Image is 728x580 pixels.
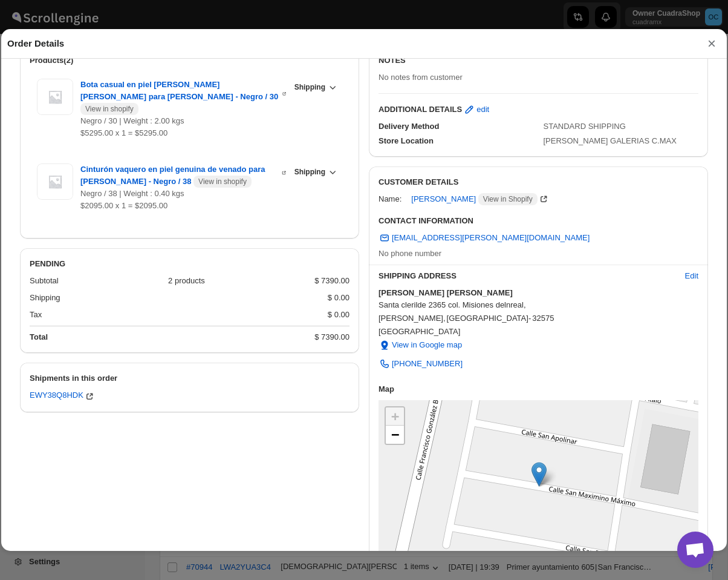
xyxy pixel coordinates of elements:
[198,177,247,186] span: View in shopify
[80,189,117,198] span: Negro / 38
[117,116,184,125] span: | Weight : 2.00 kgs
[379,270,675,282] h3: SHIPPING ADDRESS
[532,312,554,325] span: 32575
[379,288,513,297] b: [PERSON_NAME] [PERSON_NAME]
[287,79,342,96] button: Shipping
[685,270,698,282] span: Edit
[544,122,626,131] span: STANDARD SHIPPING
[392,358,463,370] span: [PHONE_NUMBER]
[294,167,325,177] span: Shipping
[392,232,590,244] span: [EMAIL_ADDRESS][PERSON_NAME][DOMAIN_NAME]
[379,326,698,338] span: [GEOGRAPHIC_DATA]
[328,309,349,321] div: $ 0.00
[80,116,117,125] span: Negro / 30
[328,292,349,304] div: $ 0.00
[411,194,549,203] a: [PERSON_NAME] View in Shopify
[379,193,401,205] div: Name:
[456,100,496,119] button: edit
[314,331,349,343] div: $ 7390.00
[287,163,342,180] button: Shipping
[30,372,349,384] h2: Shipments in this order
[386,407,404,426] a: Zoom in
[37,163,73,200] img: Item
[168,275,305,287] div: 2 products
[379,136,434,145] span: Store Location
[30,391,96,403] button: EWY38Q8HDK
[80,163,281,188] span: Cinturón vaquero en piel genuina de venado para [PERSON_NAME] - Negro / 38
[80,165,287,174] a: Cinturón vaquero en piel genuina de venado para [PERSON_NAME] - Negro / 38 View in shopify
[379,73,463,82] span: No notes from customer
[677,532,713,568] div: Open chat
[30,332,48,341] b: Total
[379,56,406,65] b: NOTES
[476,104,489,116] span: edit
[30,258,349,270] h2: PENDING
[391,427,399,442] span: −
[544,136,677,145] span: [PERSON_NAME] GALERIAS C.MAX
[379,215,698,227] h3: CONTACT INFORMATION
[483,194,533,204] span: View in Shopify
[379,299,526,311] span: Santa clerilde 2365 col. Misiones delnreal ,
[80,79,281,115] span: Bota casual en piel [PERSON_NAME] [PERSON_NAME] para [PERSON_NAME] - Negro / 30
[37,79,73,115] img: Item
[392,339,462,351] span: View in Google map
[379,122,439,131] span: Delivery Method
[531,462,547,487] img: Marker
[85,104,134,114] span: View in shopify
[80,128,167,137] span: $5295.00 x 1 = $5295.00
[391,409,399,424] span: +
[117,189,184,198] span: | Weight : 0.40 kgs
[447,312,531,325] span: [GEOGRAPHIC_DATA] -
[411,193,537,205] span: [PERSON_NAME]
[80,201,167,210] span: $2095.00 x 1 = $2095.00
[30,309,318,321] div: Tax
[678,266,706,286] button: Edit
[379,249,441,258] span: No phone number
[371,228,597,248] a: [EMAIL_ADDRESS][PERSON_NAME][DOMAIN_NAME]
[30,275,158,287] div: Subtotal
[386,426,404,444] a: Zoom out
[314,275,349,287] div: $ 7390.00
[30,292,318,304] div: Shipping
[379,176,698,188] h3: CUSTOMER DETAILS
[80,80,287,89] a: Bota casual en piel [PERSON_NAME] [PERSON_NAME] para [PERSON_NAME] - Negro / 30 View in shopify
[379,104,462,116] b: ADDITIONAL DETAILS
[371,354,470,374] a: [PHONE_NUMBER]
[703,35,721,52] button: ×
[30,54,349,67] h2: Products(2)
[379,383,698,395] h3: Map
[371,335,469,355] button: View in Google map
[7,38,64,50] h2: Order Details
[379,312,446,325] span: [PERSON_NAME] ,
[294,82,325,92] span: Shipping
